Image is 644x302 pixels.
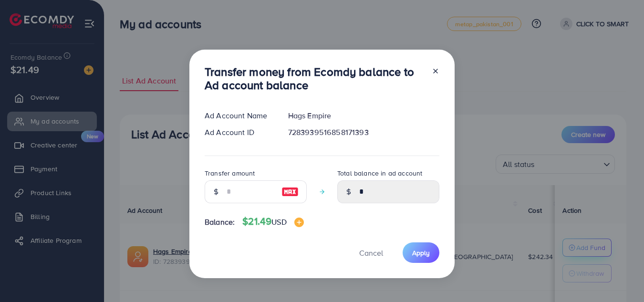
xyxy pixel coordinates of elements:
span: Cancel [359,248,383,258]
button: Cancel [347,242,395,263]
span: Apply [412,248,430,258]
div: Ad Account Name [197,110,280,121]
img: image [294,218,304,227]
label: Total balance in ad account [337,168,422,178]
div: Ad Account ID [197,127,280,138]
span: USD [271,217,286,227]
h3: Transfer money from Ecomdy balance to Ad account balance [205,65,424,93]
span: Balance: [205,217,235,228]
div: 7283939516858171393 [280,127,447,138]
label: Transfer amount [205,168,255,178]
div: Hags Empire [280,110,447,121]
img: image [281,186,299,198]
h4: $21.49 [242,216,303,228]
button: Apply [403,242,439,263]
iframe: Chat [603,259,637,295]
